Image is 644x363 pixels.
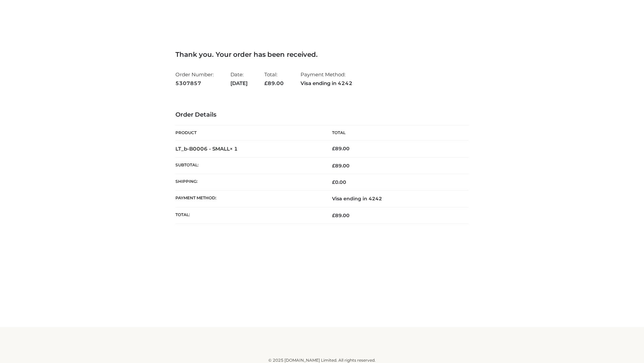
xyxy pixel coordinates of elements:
strong: LT_b-B0006 - SMALL [175,146,238,152]
span: £ [332,146,335,152]
bdi: 0.00 [332,179,346,185]
span: £ [332,179,335,185]
th: Shipping: [175,174,322,191]
h3: Order Details [175,111,469,119]
strong: 5307857 [175,79,214,88]
li: Order Number: [175,69,214,89]
span: £ [332,163,335,169]
span: 89.00 [332,163,350,169]
span: £ [332,212,335,218]
th: Total [322,125,469,140]
span: 89.00 [264,80,284,86]
th: Subtotal: [175,157,322,174]
strong: × 1 [230,146,238,152]
strong: Visa ending in 4242 [301,79,353,88]
th: Total: [175,207,322,224]
li: Date: [230,69,248,89]
th: Payment method: [175,191,322,207]
td: Visa ending in 4242 [322,191,469,207]
span: £ [264,80,268,86]
strong: [DATE] [230,79,248,88]
span: 89.00 [332,212,350,218]
h3: Thank you. Your order has been received. [175,50,469,58]
bdi: 89.00 [332,146,350,152]
li: Total: [264,69,284,89]
li: Payment Method: [301,69,353,89]
th: Product [175,125,322,140]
